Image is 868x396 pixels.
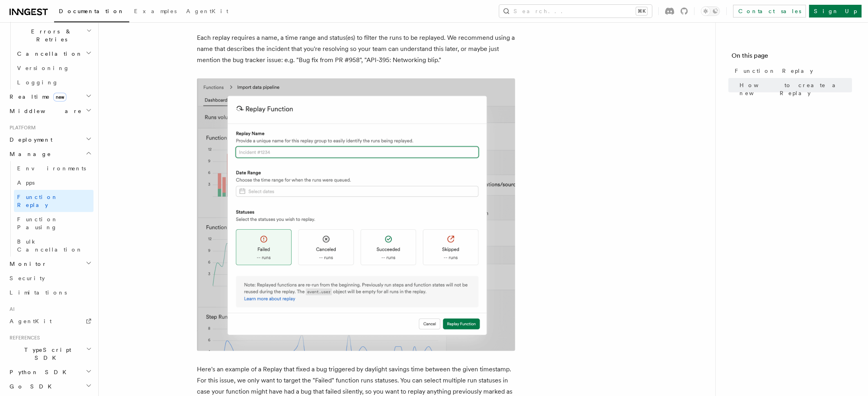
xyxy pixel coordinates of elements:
span: Realtime [6,93,66,101]
a: Function Pausing [14,212,93,234]
a: Contact sales [733,5,806,18]
span: Environments [17,165,86,172]
a: Apps [14,176,93,190]
button: Go SDK [6,379,93,394]
span: Function Replay [735,67,813,75]
a: Sign Up [809,5,862,18]
span: Cancellation [14,50,83,58]
span: Security [10,275,45,281]
h4: On this page [732,51,852,64]
span: Middleware [6,107,82,115]
span: Examples [134,8,177,14]
a: Limitations [6,285,93,300]
span: Monitor [6,260,47,268]
span: AgentKit [10,318,52,324]
a: AgentKit [181,2,233,21]
kbd: ⌘K [636,7,647,15]
button: Deployment [6,133,93,147]
a: Documentation [54,2,129,22]
a: Function Replay [732,64,852,78]
span: Versioning [17,65,70,71]
span: Bulk Cancellation [17,238,83,253]
span: Platform [6,125,36,131]
button: Manage [6,147,93,161]
span: TypeScript SDK [6,346,86,362]
span: Go SDK [6,382,56,390]
span: Deployment [6,136,53,144]
a: Environments [14,161,93,176]
p: Each replay requires a name, a time range and status(es) to filter the runs to be replayed. We re... [197,32,515,66]
div: Manage [6,161,93,257]
a: Logging [14,75,93,90]
button: Toggle dark mode [701,6,720,16]
a: Function Replay [14,190,93,212]
button: Monitor [6,257,93,271]
button: Realtimenew [6,90,93,104]
a: Bulk Cancellation [14,234,93,257]
span: AgentKit [186,8,228,14]
a: Versioning [14,61,93,75]
span: Documentation [59,8,125,14]
button: Errors & Retries [14,24,93,47]
a: Examples [129,2,181,21]
span: References [6,335,40,341]
span: Manage [6,150,51,158]
span: Apps [17,179,35,186]
a: AgentKit [6,314,93,328]
button: TypeScript SDK [6,343,93,365]
button: Middleware [6,104,93,118]
span: AI [6,306,15,312]
a: How to create a new Replay [736,78,852,100]
span: Function Replay [17,194,58,208]
span: Errors & Retries [14,27,86,43]
span: Logging [17,79,58,86]
button: Cancellation [14,47,93,61]
span: Python SDK [6,368,71,376]
span: new [53,93,66,101]
span: Limitations [10,289,67,296]
button: Python SDK [6,365,93,379]
button: Search...⌘K [499,5,652,18]
span: Function Pausing [17,216,58,230]
a: Security [6,271,93,285]
img: Replay modal form [197,78,515,351]
span: How to create a new Replay [740,81,852,97]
